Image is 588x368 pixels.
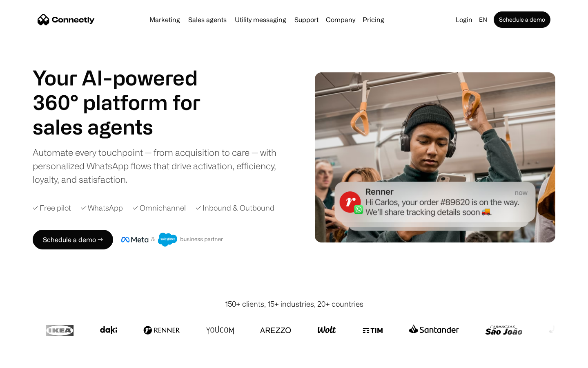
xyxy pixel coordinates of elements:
[196,202,274,213] div: ✓ Inbound & Outbound
[133,202,186,213] div: ✓ Omnichannel
[232,16,290,23] a: Utility messaging
[33,65,220,114] h1: Your AI-powered 360° platform for
[185,16,230,23] a: Sales agents
[33,202,71,213] div: ✓ Free pilot
[479,14,487,25] div: en
[33,230,113,249] a: Schedule a demo →
[291,16,322,23] a: Support
[146,16,183,23] a: Marketing
[225,298,363,310] div: 150+ clients, 15+ industries, 20+ countries
[8,353,49,365] aside: Language selected: English
[121,233,223,247] img: Meta and Salesforce business partner badge.
[33,146,290,186] div: Automate every touchpoint — from acquisition to care — with personalized WhatsApp flows that driv...
[326,14,355,25] div: Company
[452,14,476,25] a: Login
[359,16,388,23] a: Pricing
[494,11,550,28] a: Schedule a demo
[33,114,220,139] h1: sales agents
[81,202,123,213] div: ✓ WhatsApp
[16,354,49,365] ul: Language list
